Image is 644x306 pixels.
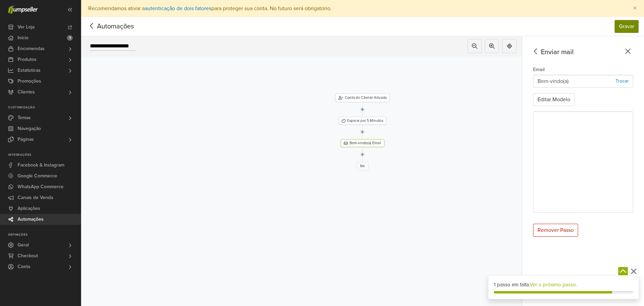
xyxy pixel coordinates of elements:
button: Gravar [615,20,639,33]
span: 1 [67,35,73,41]
button: Editar Modelo [533,93,575,106]
span: Estatísticas [18,65,41,76]
iframe: Bem-vindo(a) [533,112,633,213]
span: × [633,3,637,13]
span: Geral [18,240,29,250]
span: Checkout [18,250,38,261]
div: Esperar por 5 Minutos [338,117,386,125]
button: Close [626,0,644,17]
span: Aplicações [18,203,40,214]
img: line-7960e5f4d2b50ad2986e.svg [360,102,364,117]
p: Definições [8,233,81,237]
p: Customização [8,106,81,110]
span: Conta [18,261,30,272]
span: Temas [18,112,31,123]
div: fim [357,162,368,170]
div: Enviar mail [530,47,633,57]
span: Facebook & Instagram [18,160,64,171]
span: Início [18,32,28,43]
span: Ver Loja [18,22,34,32]
span: Navegação [18,123,41,134]
span: Clientes [18,87,35,97]
p: Bem-vindo(a) [538,77,569,85]
div: Bem-vindo(a) Email [341,139,384,147]
span: Google Commerce [18,171,57,181]
a: autenticação de dois fatores [145,5,211,12]
span: Encomendas [18,43,45,54]
span: Promoções [18,76,41,87]
a: Ver o próximo passo. [530,282,577,288]
p: Integrações [8,153,81,157]
img: line-7960e5f4d2b50ad2986e.svg [360,147,364,162]
img: line-7960e5f4d2b50ad2986e.svg [360,125,364,139]
span: Automações [18,214,44,225]
div: 1 passo em falta. [494,281,633,289]
span: Produtos [18,54,37,65]
p: Trocar [616,78,629,85]
div: Remover Passo [533,224,578,237]
span: Canais de Venda [18,192,53,203]
div: Conta de Cliente Ativada [335,93,390,102]
span: Automações [87,21,123,31]
span: Páginas [18,134,34,145]
label: Email [533,66,545,73]
span: WhatsApp Commerce [18,181,64,192]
